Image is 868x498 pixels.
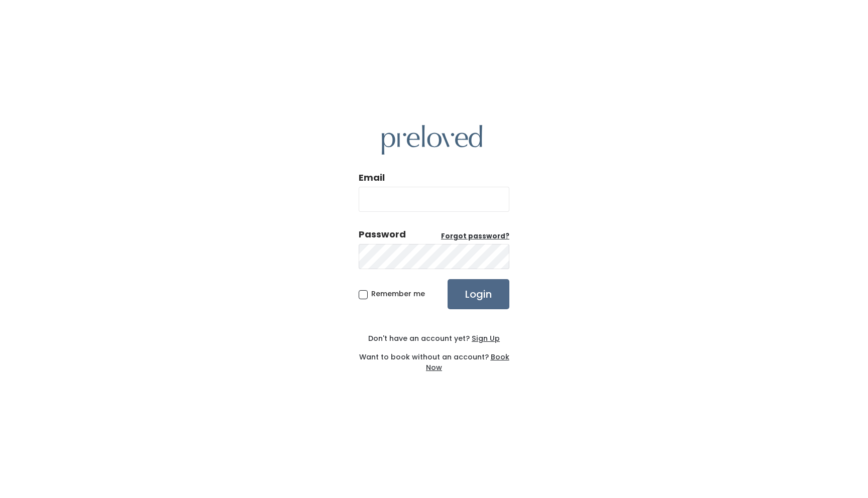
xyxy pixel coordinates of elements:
u: Sign Up [472,333,500,343]
div: Want to book without an account? [359,344,509,373]
label: Email [359,171,385,184]
div: Password [359,228,406,241]
span: Remember me [371,289,425,299]
a: Book Now [426,352,509,372]
a: Sign Up [470,333,500,343]
img: preloved logo [382,125,482,155]
div: Don't have an account yet? [359,333,509,344]
a: Forgot password? [441,231,509,241]
input: Login [448,279,509,309]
